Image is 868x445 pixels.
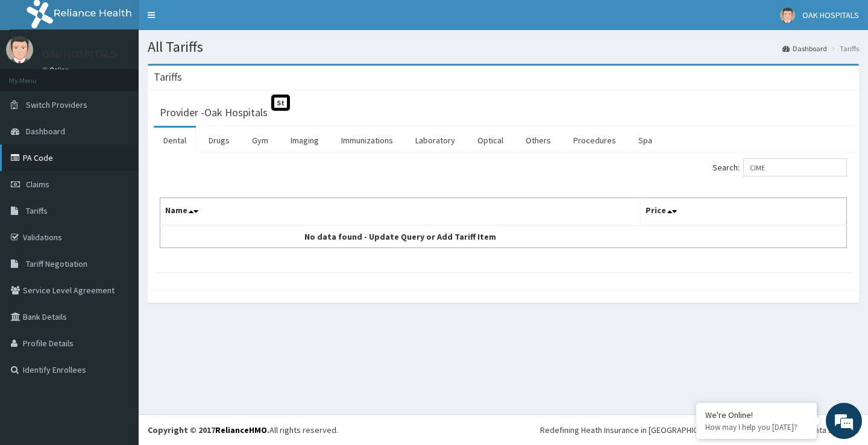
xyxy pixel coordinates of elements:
p: OAK HOSPITALS [42,49,117,60]
span: Dashboard [26,126,65,137]
div: Redefining Heath Insurance in [GEOGRAPHIC_DATA] using Telemedicine and Data Science! [540,424,859,436]
a: Gym [242,128,278,153]
a: Immunizations [332,128,403,153]
th: Price [641,198,847,226]
a: Dashboard [782,43,827,54]
img: User Image [780,8,795,23]
a: Drugs [199,128,239,153]
input: Search: [743,158,847,176]
div: Minimize live chat window [198,6,227,35]
h3: Tariffs [154,72,182,82]
a: Dental [154,128,196,153]
a: Procedures [564,128,626,153]
span: Claims [26,179,49,190]
a: RelianceHMO [215,425,267,435]
span: Tariffs [26,205,48,216]
span: St [271,95,290,111]
a: Optical [468,128,513,153]
li: Tariffs [828,43,859,54]
span: OAK HOSPITALS [802,10,859,20]
label: Search: [712,158,847,176]
a: Laboratory [406,128,465,153]
footer: All rights reserved. [139,414,868,445]
a: Imaging [281,128,329,153]
strong: Copyright © 2017 . [148,425,269,435]
div: We're Online! [705,409,808,420]
textarea: Type your message and hit 'Enter' [6,308,230,350]
a: Online [42,66,71,74]
img: d_794563401_company_1708531726252_794563401 [22,60,49,90]
span: We're online! [70,141,166,263]
p: How may I help you today? [705,422,808,432]
h1: All Tariffs [148,39,859,55]
h3: Provider - Oak Hospitals [160,107,268,118]
td: No data found - Update Query or Add Tariff Item [160,225,641,248]
span: Switch Providers [26,99,87,110]
th: Name [160,198,641,226]
img: User Image [6,36,33,63]
a: Spa [629,128,662,153]
div: Chat with us now [63,67,203,83]
span: Tariff Negotiation [26,258,87,269]
a: Others [516,128,561,153]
